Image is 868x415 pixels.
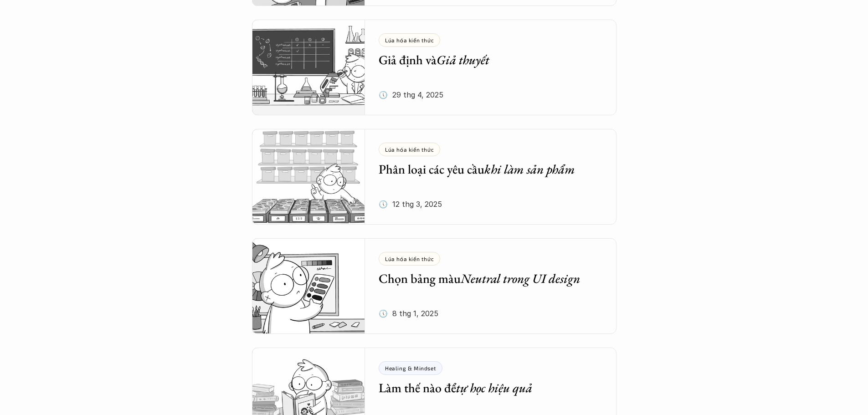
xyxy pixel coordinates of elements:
[379,197,442,211] p: 🕔 12 thg 3, 2025
[252,129,616,225] a: Lúa hóa kiến thứcPhân loại các yêu cầukhi làm sản phẩm🕔 12 thg 3, 2025
[252,238,616,334] a: Lúa hóa kiến thứcChọn bảng màuNeutral trong UI design🕔 8 thg 1, 2025
[379,88,443,102] p: 🕔 29 thg 4, 2025
[379,51,589,68] h5: Giả định và
[385,146,434,153] p: Lúa hóa kiến thức
[252,20,616,115] a: Lúa hóa kiến thứcGiả định vàGiả thuyết🕔 29 thg 4, 2025
[437,51,489,68] em: Giả thuyết
[385,256,434,262] p: Lúa hóa kiến thức
[379,161,589,177] h5: Phân loại các yêu cầu
[379,379,589,396] h5: Làm thế nào để
[461,270,580,287] em: Neutral trong UI design
[379,270,589,287] h5: Chọn bảng màu
[379,307,438,320] p: 🕔 8 thg 1, 2025
[456,379,532,396] em: tự học hiệu quả
[385,365,436,371] p: Healing & Mindset
[484,161,575,177] em: khi làm sản phẩm
[385,37,434,43] p: Lúa hóa kiến thức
